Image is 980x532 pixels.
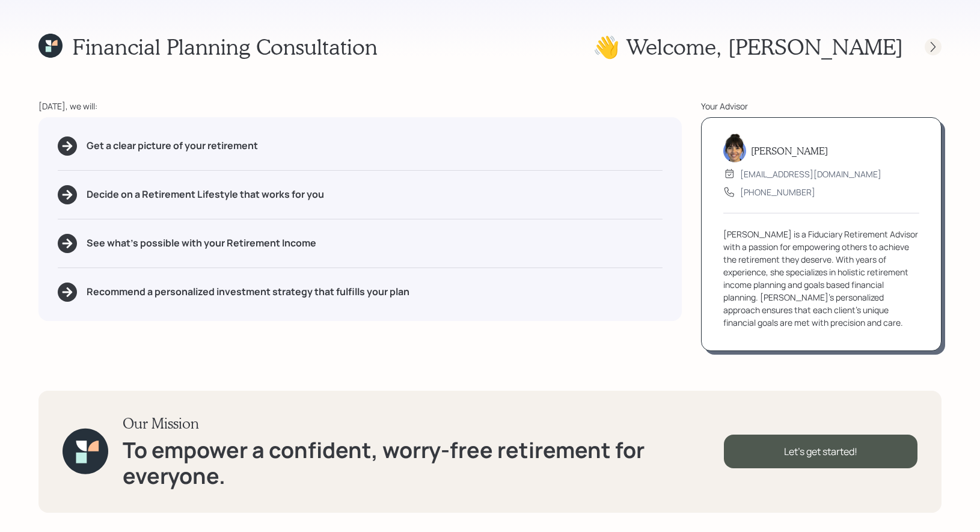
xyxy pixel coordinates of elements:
[123,415,724,432] h3: Our Mission
[87,286,409,298] h5: Recommend a personalized investment strategy that fulfills your plan
[724,435,917,468] div: Let's get started!
[38,100,682,112] div: [DATE], we will:
[593,34,903,60] h1: 👋 Welcome , [PERSON_NAME]
[87,189,324,200] h5: Decide on a Retirement Lifestyle that works for you
[87,140,258,151] h5: Get a clear picture of your retirement
[72,34,378,60] h1: Financial Planning Consultation
[723,133,746,162] img: treva-nostdahl-headshot.png
[123,437,724,489] h1: To empower a confident, worry-free retirement for everyone.
[740,168,881,180] div: [EMAIL_ADDRESS][DOMAIN_NAME]
[87,237,316,249] h5: See what's possible with your Retirement Income
[723,228,919,329] div: [PERSON_NAME] is a Fiduciary Retirement Advisor with a passion for empowering others to achieve t...
[751,145,828,156] h5: [PERSON_NAME]
[740,186,815,198] div: [PHONE_NUMBER]
[701,100,942,112] div: Your Advisor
